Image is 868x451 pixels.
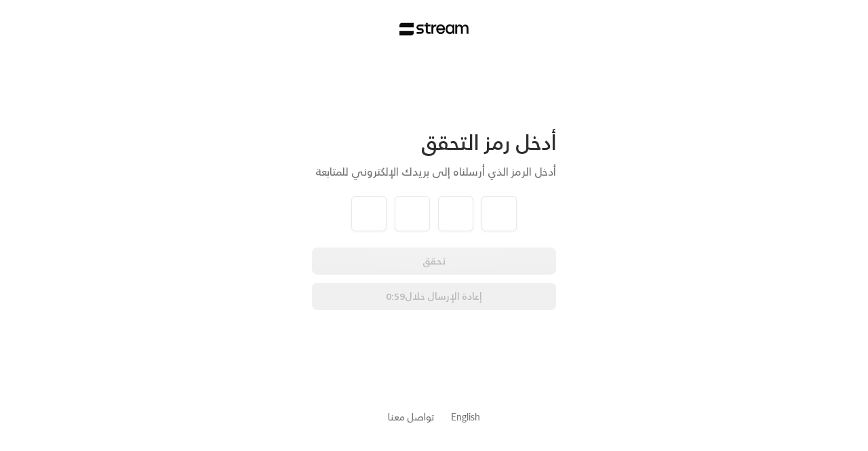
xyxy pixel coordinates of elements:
button: تواصل معنا [388,410,435,424]
img: Stream Logo [399,22,469,36]
a: تواصل معنا [388,408,435,425]
div: أدخل الرمز الذي أرسلناه إلى بريدك الإلكتروني للمتابعة [312,163,556,180]
a: English [451,404,480,429]
div: أدخل رمز التحقق [312,130,556,155]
